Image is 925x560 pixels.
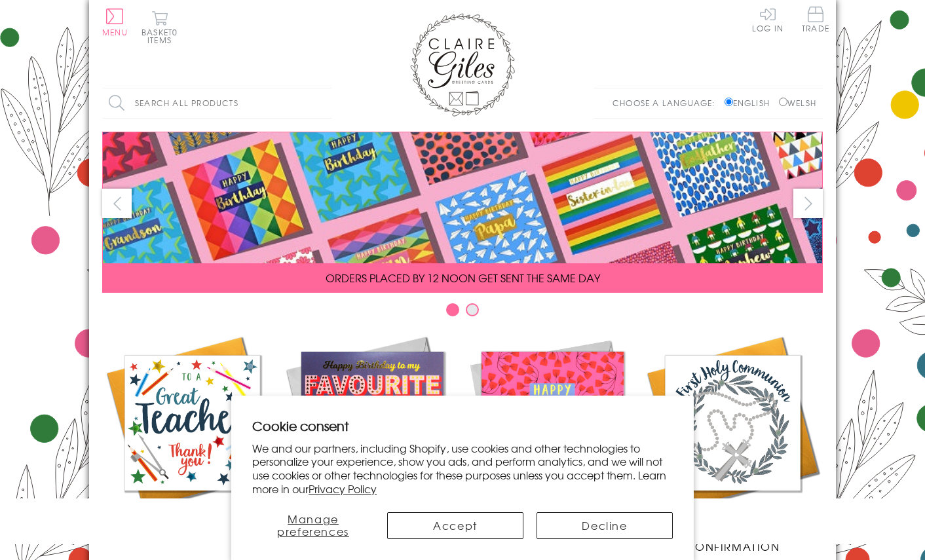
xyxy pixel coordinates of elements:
[326,270,600,286] span: ORDERS PLACED BY 12 NOON GET SENT THE SAME DAY
[387,512,523,539] button: Accept
[410,13,515,117] img: Claire Giles Greetings Cards
[147,26,178,46] span: 0 items
[142,10,178,44] button: Basket0 items
[725,98,733,106] input: English
[752,7,783,32] a: Log In
[277,511,349,539] span: Manage preferences
[613,97,722,109] p: Choose a language:
[463,333,643,538] a: Birthdays
[102,88,331,118] input: Search all products
[102,303,823,323] div: Carousel Pagination
[537,512,673,539] button: Decline
[102,333,282,538] a: Academic
[102,9,128,36] button: Menu
[252,417,673,435] h2: Cookie consent
[466,303,479,316] button: Carousel Page 2
[643,333,823,554] a: Communion and Confirmation
[779,97,816,109] label: Welsh
[318,88,331,118] input: Search
[802,7,829,35] a: Trade
[282,333,463,538] a: New Releases
[446,303,459,316] button: Carousel Page 1 (Current Slide)
[779,98,787,106] input: Welsh
[252,512,374,539] button: Manage preferences
[102,189,132,218] button: prev
[252,441,673,496] p: We and our partners, including Shopify, use cookies and other technologies to personalize your ex...
[793,189,823,218] button: next
[102,26,128,38] span: Menu
[725,97,776,109] label: English
[309,481,377,496] a: Privacy Policy
[802,7,829,32] span: Trade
